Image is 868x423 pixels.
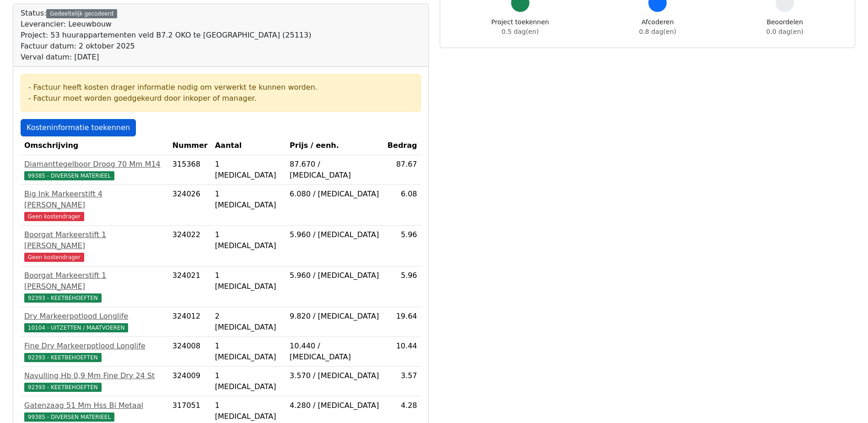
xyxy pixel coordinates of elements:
div: 1 [MEDICAL_DATA] [215,400,282,422]
a: Kosteninformatie toekennen [21,119,136,136]
a: Fine Dry Markeerpotlood Longlife92393 - KEETBEHOEFTEN [24,341,165,363]
div: Boorgat Markeerstift 1 [PERSON_NAME] [24,229,165,251]
div: Beoordelen [766,17,803,37]
div: 87.670 / [MEDICAL_DATA] [290,159,380,181]
td: 5.96 [384,226,421,266]
th: Nummer [169,136,211,155]
div: 5.960 / [MEDICAL_DATA] [290,229,380,240]
div: Verval datum: [DATE] [21,52,311,63]
span: 92393 - KEETBEHOEFTEN [24,293,102,303]
span: Geen kostendrager [24,253,84,262]
div: 9.820 / [MEDICAL_DATA] [290,311,380,322]
td: 6.08 [384,185,421,226]
div: Dry Markeerpotlood Longlife [24,311,165,322]
div: Afcoderen [639,17,676,37]
a: Navulling Hb 0,9 Mm Fine Dry 24 St92393 - KEETBEHOEFTEN [24,370,165,392]
a: Dry Markeerpotlood Longlife10104 - UITZETTEN / MAATVOEREN [24,311,165,333]
a: Gatenzaag 51 Mm Hss Bi Metaal99385 - DIVERSEN MATERIEEL [24,400,165,422]
td: 3.57 [384,367,421,396]
a: Boorgat Markeerstift 1 [PERSON_NAME]92393 - KEETBEHOEFTEN [24,270,165,303]
div: Gedeeltelijk gecodeerd [46,9,117,18]
div: Diamanttegelboor Droog 70 Mm M14 [24,159,165,170]
td: 324012 [169,307,211,337]
div: Factuur datum: 2 oktober 2025 [21,41,311,52]
td: 5.96 [384,266,421,307]
div: 3.570 / [MEDICAL_DATA] [290,370,380,381]
div: Status: [21,8,311,63]
th: Aantal [211,136,286,155]
td: 324008 [169,337,211,367]
div: 1 [MEDICAL_DATA] [215,370,282,392]
div: 1 [MEDICAL_DATA] [215,341,282,363]
div: Fine Dry Markeerpotlood Longlife [24,341,165,352]
span: Geen kostendrager [24,212,84,221]
div: Leverancier: Leeuwbouw [21,19,311,30]
a: Boorgat Markeerstift 1 [PERSON_NAME]Geen kostendrager [24,229,165,262]
div: 2 [MEDICAL_DATA] [215,311,282,333]
a: Diamanttegelboor Droog 70 Mm M1499385 - DIVERSEN MATERIEEL [24,159,165,181]
th: Prijs / eenh. [286,136,384,155]
span: 92393 - KEETBEHOEFTEN [24,383,102,392]
td: 10.44 [384,337,421,367]
span: 0.5 dag(en) [501,28,539,35]
div: - Factuur heeft kosten drager informatie nodig om verwerkt te kunnen worden. [28,82,413,93]
th: Omschrijving [21,136,169,155]
td: 324021 [169,266,211,307]
div: Navulling Hb 0,9 Mm Fine Dry 24 St [24,370,165,381]
td: 324009 [169,367,211,396]
div: 4.280 / [MEDICAL_DATA] [290,400,380,411]
div: 5.960 / [MEDICAL_DATA] [290,270,380,281]
div: 10.440 / [MEDICAL_DATA] [290,341,380,363]
span: 99385 - DIVERSEN MATERIEEL [24,171,114,180]
td: 315368 [169,155,211,185]
div: 6.080 / [MEDICAL_DATA] [290,189,380,200]
span: 0.8 dag(en) [639,28,676,35]
div: Boorgat Markeerstift 1 [PERSON_NAME] [24,270,165,292]
td: 324022 [169,226,211,266]
div: 1 [MEDICAL_DATA] [215,189,282,211]
td: 324026 [169,185,211,226]
div: Big Ink Markeerstift 4 [PERSON_NAME] [24,189,165,211]
div: - Factuur moet worden goedgekeurd door inkoper of manager. [28,93,413,104]
td: 19.64 [384,307,421,337]
a: Big Ink Markeerstift 4 [PERSON_NAME]Geen kostendrager [24,189,165,222]
div: 1 [MEDICAL_DATA] [215,270,282,292]
div: 1 [MEDICAL_DATA] [215,159,282,181]
span: 0.0 dag(en) [766,28,803,35]
td: 87.67 [384,155,421,185]
div: Project: 53 huurappartementen veld B7.2 OKO te [GEOGRAPHIC_DATA] (25113) [21,30,311,41]
div: 1 [MEDICAL_DATA] [215,229,282,251]
span: 10104 - UITZETTEN / MAATVOEREN [24,323,128,332]
span: 99385 - DIVERSEN MATERIEEL [24,412,114,422]
span: 92393 - KEETBEHOEFTEN [24,353,102,362]
th: Bedrag [384,136,421,155]
div: Project toekennen [491,17,549,37]
div: Gatenzaag 51 Mm Hss Bi Metaal [24,400,165,411]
